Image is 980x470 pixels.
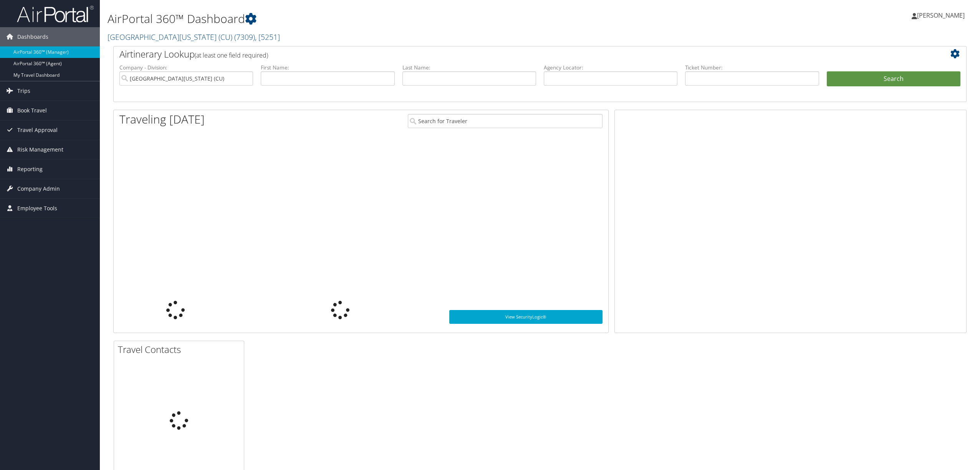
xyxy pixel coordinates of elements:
span: Dashboards [17,27,48,46]
button: Search [827,71,960,87]
a: [PERSON_NAME] [912,4,972,27]
label: Agency Locator: [544,64,677,71]
h1: Traveling [DATE] [119,111,205,127]
span: Employee Tools [17,199,57,218]
span: Company Admin [17,179,60,198]
a: [GEOGRAPHIC_DATA][US_STATE] (CU) [108,32,280,42]
label: Ticket Number: [685,64,819,71]
h2: Travel Contacts [118,343,244,356]
label: Last Name: [402,64,536,71]
h2: Airtinerary Lookup [119,48,889,61]
span: Risk Management [17,140,63,159]
span: Reporting [17,160,43,179]
input: Search for Traveler [408,114,603,128]
img: airportal-logo.png [17,5,94,23]
span: , [ 5251 ] [255,32,280,42]
h1: AirPortal 360™ Dashboard [108,11,684,27]
span: [PERSON_NAME] [917,11,965,20]
span: ( 7309 ) [234,32,255,42]
span: (at least one field required) [195,51,268,59]
span: Travel Approval [17,120,58,140]
label: First Name: [261,64,394,71]
a: View SecurityLogic® [449,310,603,324]
span: Book Travel [17,101,47,120]
label: Company - Division: [119,64,253,71]
span: Trips [17,81,30,101]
